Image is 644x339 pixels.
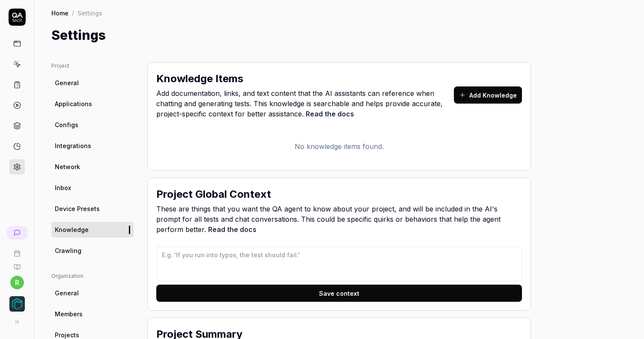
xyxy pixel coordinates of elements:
a: General [51,285,134,301]
h1: Settings [51,26,106,45]
a: Device Presets [51,201,134,217]
button: Save context [156,285,522,302]
div: Settings [78,9,102,17]
a: Configs [51,117,134,133]
button: rooom AG Logo [3,289,30,313]
a: Read the docs [208,225,256,234]
button: Add Knowledge [454,86,522,104]
a: Home [51,9,69,17]
a: Documentation [3,257,30,271]
div: Project [51,62,134,70]
a: General [51,75,134,91]
h2: Project Global Context [156,187,271,202]
a: Network [51,159,134,175]
span: Inbox [55,183,71,192]
span: Applications [55,99,92,108]
a: Read the docs [306,110,354,118]
a: Integrations [51,138,134,154]
span: Members [55,309,83,318]
a: Inbox [51,180,134,196]
img: rooom AG Logo [9,296,25,312]
button: r [10,276,24,289]
span: Knowledge [55,225,89,234]
h2: Knowledge Items [156,71,243,86]
span: Add documentation, links, and text content that the AI assistants can reference when chatting and... [156,88,454,119]
span: Device Presets [55,204,100,213]
span: General [55,288,79,297]
a: Knowledge [51,222,134,238]
a: Crawling [51,243,134,259]
span: Network [55,162,80,171]
span: Integrations [55,141,91,150]
p: No knowledge items found. [156,141,522,152]
a: Book a call with us [3,243,30,257]
span: General [55,78,79,87]
a: New conversation [7,226,27,240]
a: Applications [51,96,134,112]
span: Crawling [55,246,81,255]
div: Organization [51,272,134,280]
div: / [72,9,74,17]
span: These are things that you want the QA agent to know about your project, and will be included in t... [156,204,522,235]
a: Members [51,306,134,322]
span: Configs [55,120,78,129]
